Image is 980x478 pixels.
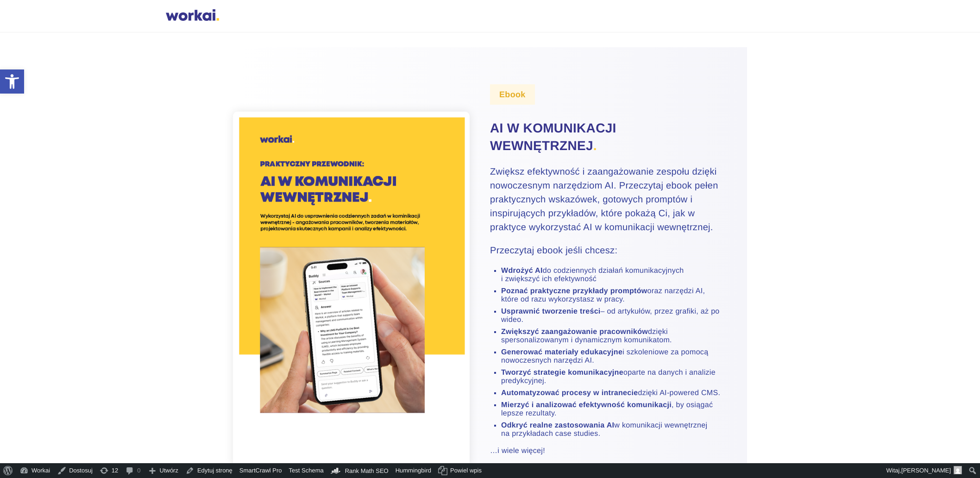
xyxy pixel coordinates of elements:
a: Test Schema [286,463,327,478]
a: Dostosuj [54,463,96,478]
span: [PERSON_NAME] [901,467,951,474]
li: dzięki spersonalizowanym i dynamicznym komunikatom. [501,328,724,345]
span: 12 [112,463,118,478]
label: Ebook [490,84,535,105]
span: 0 [137,463,140,478]
a: SmartCrawl Pro [236,463,286,478]
li: oparte na danych i analizie predykcyjnej. [501,369,724,385]
a: Edytuj stronę [182,463,236,478]
a: Witaj, [883,463,966,478]
li: i szkoleniowe za pomocą nowoczesnych narzędzi AI. [501,348,724,365]
strong: Zwiększyć zaangażowanie pracowników [501,328,648,336]
h3: Zwiększ efektywność i zaangażowanie zespołu dzięki nowoczesnym narzędziom AI. Przeczytaj ebook pe... [490,165,724,234]
strong: Mierzyć i analizować efektywność komunikacji [501,401,672,409]
span: Utwórz [160,463,178,478]
span: AI w Komunikacji Wewnętrznej [490,121,616,153]
li: dzięki AI-powered CMS. [501,389,724,397]
h3: Przeczytaj ebook jeśli chcesz: [490,244,724,258]
a: Kokpit Rank Math [327,463,392,478]
strong: Automatyzować procesy w intranecie [501,389,638,397]
strong: Odkryć realne zastosowania AI [501,421,614,429]
span: Powiel wpis [450,463,482,478]
li: oraz narzędzi AI, które od razu wykorzystasz w pracy. [501,287,724,304]
strong: Tworzyć strategie komunikacyjne [501,369,623,377]
li: w komunikacji wewnętrznej na przykładach case studies. [501,421,724,438]
strong: Poznać praktyczne przykłady promptów [501,287,647,295]
strong: Usprawnić tworzenie treści [501,308,601,315]
a: Hummingbird [392,463,435,478]
strong: Wdrożyć AI [501,267,543,275]
li: , by osiągać lepsze rezultaty. [501,401,724,418]
span: Rank Math SEO [345,467,389,474]
a: Workai [16,463,54,478]
strong: Generować materiały edukacyjne [501,348,622,356]
li: do codziennych działań komunikacyjnych i zwiększyć ich efektywność [501,267,724,283]
span: . [593,138,597,153]
p: …i wiele więcej! [490,446,724,457]
li: – od artykułów, przez grafiki, aż po wideo. [501,308,724,324]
